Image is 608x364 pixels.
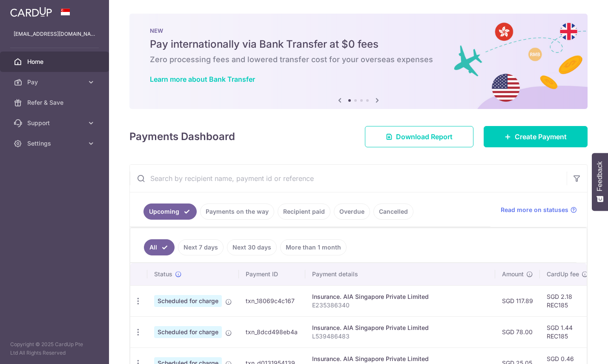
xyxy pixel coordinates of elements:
[154,326,222,338] span: Scheduled for charge
[592,153,608,211] button: Feedback - Show survey
[596,161,604,191] span: Feedback
[396,132,453,142] span: Download Report
[143,203,197,220] a: Upcoming
[278,203,330,220] a: Recipient paid
[495,316,540,347] td: SGD 78.00
[178,239,224,255] a: Next 7 days
[150,37,567,51] h5: Pay internationally via Bank Transfer at $0 fees
[130,165,567,192] input: Search by recipient name, payment id or reference
[27,139,83,148] span: Settings
[502,270,524,278] span: Amount
[365,126,473,147] a: Download Report
[312,301,488,310] p: E235386340
[515,132,567,142] span: Create Payment
[373,203,413,220] a: Cancelled
[150,54,567,65] h6: Zero processing fees and lowered transfer cost for your overseas expenses
[227,239,277,255] a: Next 30 days
[547,270,579,278] span: CardUp fee
[501,206,568,214] span: Read more on statuses
[27,78,83,86] span: Pay
[144,239,175,255] a: All
[154,270,172,278] span: Status
[150,27,567,34] p: NEW
[14,30,95,38] p: [EMAIL_ADDRESS][DOMAIN_NAME]
[312,292,488,301] div: Insurance. AIA Singapore Private Limited
[239,316,305,347] td: txn_8dcd498eb4a
[27,57,83,66] span: Home
[10,7,52,17] img: CardUp
[239,263,305,285] th: Payment ID
[27,98,83,107] span: Refer & Save
[129,129,235,144] h4: Payments Dashboard
[484,126,588,147] a: Create Payment
[305,263,495,285] th: Payment details
[154,295,222,307] span: Scheduled for charge
[129,14,588,109] img: Bank transfer banner
[334,203,370,220] a: Overdue
[495,285,540,316] td: SGD 117.89
[312,355,488,363] div: Insurance. AIA Singapore Private Limited
[150,75,255,83] a: Learn more about Bank Transfer
[312,332,488,341] p: L539486483
[27,119,83,127] span: Support
[540,285,595,316] td: SGD 2.18 REC185
[200,203,274,220] a: Payments on the way
[501,206,577,214] a: Read more on statuses
[312,324,488,332] div: Insurance. AIA Singapore Private Limited
[540,316,595,347] td: SGD 1.44 REC185
[239,285,305,316] td: txn_18069c4c167
[280,239,347,255] a: More than 1 month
